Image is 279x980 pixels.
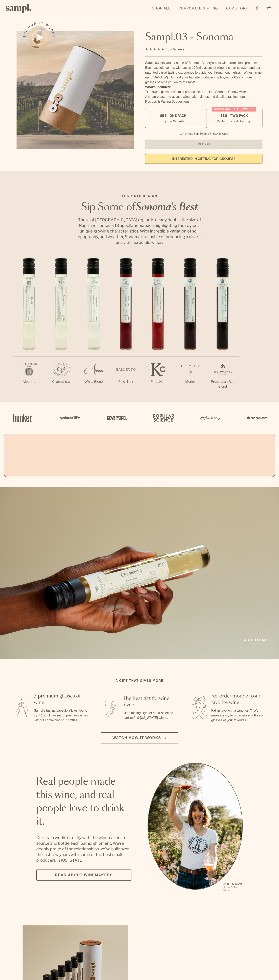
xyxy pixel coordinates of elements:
ul: carousel [148,763,243,893]
li: 7x - 100ml glasses of small production, premium Sonoma County wines [145,90,262,94]
em: Sonoma's Best [135,202,198,212]
img: Artboard_4_28b4d326-c26e-48f9-9c80-911f17d6414e_x450.png [151,409,175,426]
h2: A gift that gives more [116,678,164,683]
img: Artboard_5_7fdae55a-36fd-43f7-8bfd-f74a06a2878e_x450.png [104,409,128,426]
li: A smart coaster to access winemaker videos and detailed tasting notes. [145,94,262,99]
img: Sampl.03 - Sonoma [17,31,134,149]
div: Christmas SALE! Save 20% [212,107,256,112]
small: Try the Capsule [162,119,184,123]
button: See how it works [28,26,50,49]
p: [PERSON_NAME] Sutro, Sutro Wines [223,882,243,892]
button: Sold Out [145,140,262,149]
p: Merlot [174,379,206,384]
small: Perfect For 2-4 Tastings [217,119,252,123]
p: White Blend [77,379,110,384]
a: Read about Winemakers [36,869,131,881]
div: slide 1 [148,763,243,893]
h3: The best gift for wine lovers [123,695,177,708]
img: Artboard_7_5b34974b-f019-449e-91fb-745f8d0877ee_x450.png [244,409,269,426]
p: Sampl's tasting capsule allows you to try 7 100ml glasses of premium wines without committing to ... [34,708,89,723]
p: Pinot Noir [142,379,174,384]
h1: Sampl.03 - Sonoma [145,31,262,43]
p: The vast [GEOGRAPHIC_DATA] region is nearly double the size of Napa and contains 18 appellations,... [75,217,204,245]
img: Artboard_6_04f9a106-072f-468a-bdd7-f11783b05722_x450.png [57,409,81,426]
img: Artboard_1_c8cd28af-0030-4af1-819c-248e302c7f06_x450.png [10,409,35,426]
img: Artboard_3_0b291449-6e8c-4d07-b2c2-3f3601a19cd1_x450.png [198,409,222,426]
a: Corporate Gifting [176,4,220,13]
a: Add to cart [244,637,273,643]
p: Gift a tasting flight of hand-selected, hard-to-find [US_STATE] wines. [123,711,177,720]
button: Watch how it works [101,732,178,743]
span: $55 - One Pack [160,114,187,118]
h3: Re-order more of your favorite wine [211,693,266,706]
a: Our Story [224,4,250,13]
h2: Real people made this wine, and real people love to drink it. [36,775,131,828]
img: Sampl logo [6,4,31,13]
div: Sampl.03 lets you try some of Sonoma County's best wine from small producers. Each capsule comes ... [145,60,262,85]
a: Shop All [150,4,172,13]
h3: 7 premium glasses of wine [34,693,89,706]
li: Christmas Sale Pricing Shown In Cart [178,132,230,136]
h2: Sip Some of [75,202,204,212]
li: Recipes & Pairing Suggestions [145,99,262,104]
span: $88 - Two Pack [221,114,248,118]
a: interested in gifting for groups? [145,154,262,164]
p: Chardonnay [45,379,77,384]
p: Pinot Noir [110,379,142,384]
p: Albarino [13,379,45,384]
p: Proprietary Red Blend [206,379,239,389]
span: Reviews [172,47,184,51]
div: 136Reviews [145,47,184,52]
p: Featured Region [75,194,204,198]
strong: What’s Included: [145,85,171,89]
p: Fall in love with a wine, or 7? We make it easy to order more bottles or glasses of your favorites. [211,708,266,723]
p: Our team works directly with the winemakers to source and bottle each Sampl shipment. We’re deepl... [36,835,131,863]
span: 136 [166,47,172,51]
